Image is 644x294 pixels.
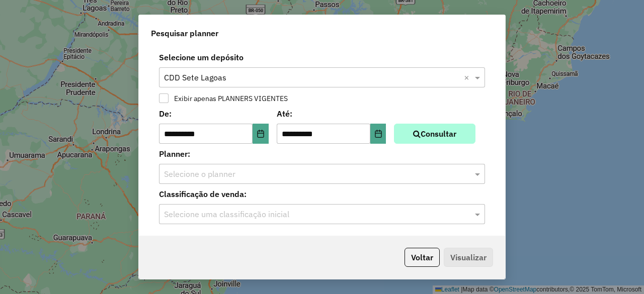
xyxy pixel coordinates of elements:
label: Planner: [153,148,491,160]
button: Consultar [394,124,475,144]
label: Exibir apenas PLANNERS VIGENTES [169,95,288,102]
label: Até: [277,108,386,120]
label: Classificação de venda: [153,188,491,200]
span: Pesquisar planner [151,27,218,39]
label: Selecione um depósito [153,51,491,63]
button: Choose Date [370,124,386,144]
span: Clear all [464,71,472,83]
button: Voltar [405,248,440,267]
label: De: [159,108,269,120]
button: Choose Date [253,124,269,144]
